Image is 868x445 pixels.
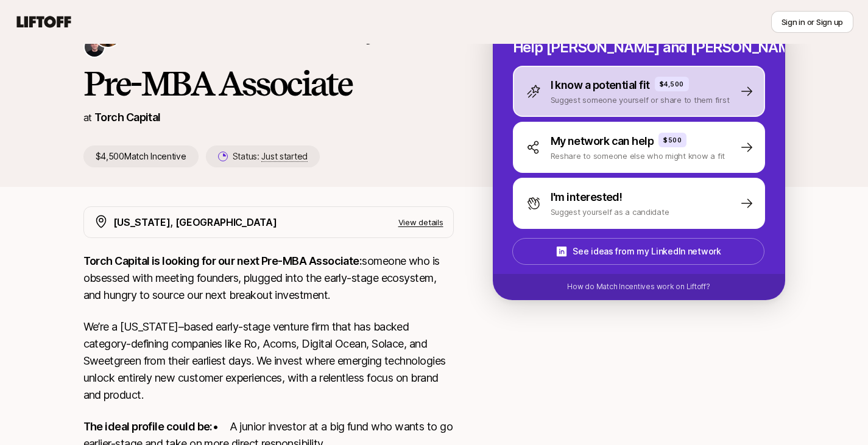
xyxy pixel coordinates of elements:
[551,94,730,106] p: Suggest someone yourself or share to them first
[660,79,684,89] p: $4,500
[663,135,682,145] p: $500
[512,238,764,265] button: See ideas from my LinkedIn network
[83,145,199,167] p: $4,500 Match Incentive
[567,281,710,292] p: How do Match Incentives work on Liftoff?
[85,37,104,57] img: Christopher Harper
[551,206,669,218] p: Suggest yourself as a candidate
[83,254,362,267] strong: Torch Capital is looking for our next Pre-MBA Associate:
[513,39,765,56] p: Help [PERSON_NAME] and [PERSON_NAME] hire
[83,253,454,304] p: someone who is obsessed with meeting founders, plugged into the early-stage ecosystem, and hungry...
[83,318,454,404] p: We’re a [US_STATE]–based early-stage venture firm that has backed category-defining companies lik...
[83,110,92,125] p: at
[573,244,721,259] p: See ideas from my LinkedIn network
[771,11,853,33] button: Sign in or Sign up
[398,216,443,228] p: View details
[83,65,454,102] h1: Pre-MBA Associate
[261,151,308,162] span: Just started
[551,150,725,162] p: Reshare to someone else who might know a fit
[551,77,650,94] p: I know a potential fit
[94,111,161,124] a: Torch Capital
[551,189,623,206] p: I'm interested!
[233,149,308,164] p: Status:
[83,420,213,433] strong: The ideal profile could be:
[551,133,654,150] p: My network can help
[113,214,277,230] p: [US_STATE], [GEOGRAPHIC_DATA]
